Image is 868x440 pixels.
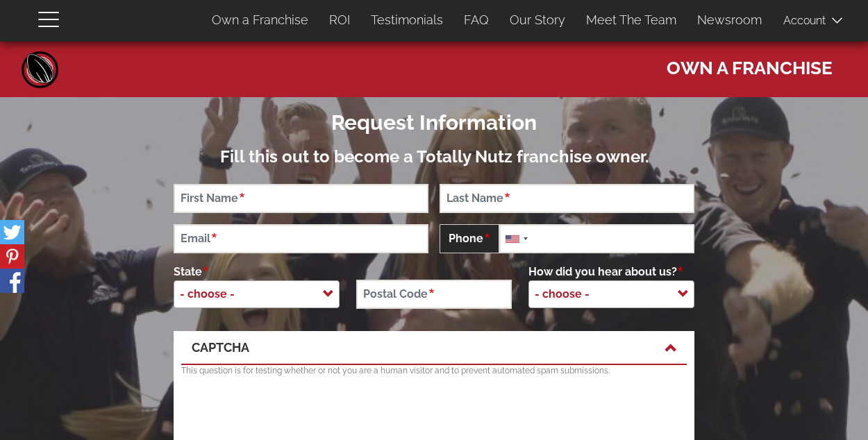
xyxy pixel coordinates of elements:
iframe: reCAPTCHA [181,384,392,438]
h2: Request Information [174,111,694,134]
a: Testimonials [360,6,453,35]
span: - choose - [528,280,694,308]
h3: Fill this out to become a Totally Nutz franchise owner. [174,148,694,166]
p: This question is for testing whether or not you are a human visitor and to prevent automated spam... [181,365,687,377]
span: Own a Franchise [667,51,833,81]
input: Email [174,224,428,253]
a: CAPTCHA [192,339,676,357]
a: Our Story [499,6,576,35]
a: Newsroom [687,6,772,35]
span: - choose - [529,280,603,308]
a: FAQ [453,6,499,35]
span: - choose - [174,280,340,308]
span: How did you hear about us? [528,265,684,278]
div: United States: +1 [500,225,532,253]
a: Meet The Team [576,6,687,35]
span: Phone [440,224,499,253]
input: Last Name [440,184,694,213]
span: - choose - [174,280,249,308]
input: First Name [174,184,428,213]
a: Own a Franchise [201,6,319,35]
a: ROI [319,6,360,35]
a: Home [19,49,61,90]
input: Postal Code [356,280,511,309]
span: State [174,265,209,278]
